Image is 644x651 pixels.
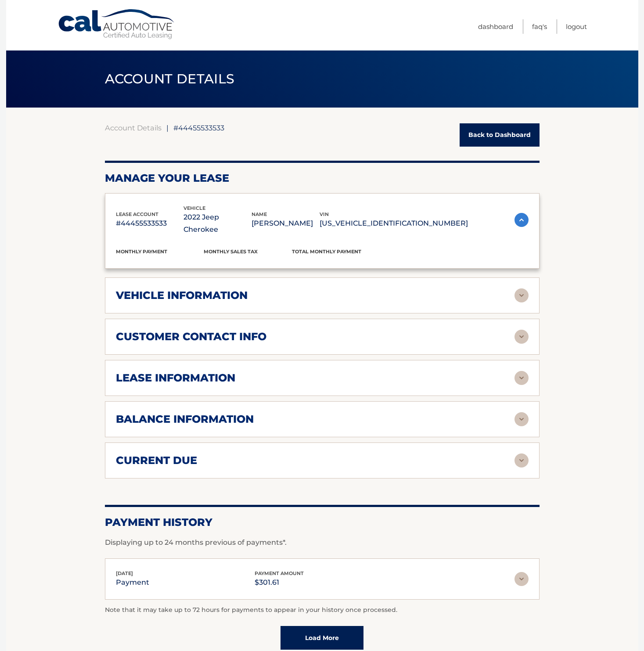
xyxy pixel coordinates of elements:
[116,255,204,267] p: $283.87
[166,123,169,132] span: |
[532,19,547,34] a: FAQ's
[252,217,320,230] p: [PERSON_NAME]
[116,413,254,426] h2: balance information
[105,71,235,87] span: ACCOUNT DETAILS
[204,255,292,267] p: $17.74
[281,626,363,650] a: Load More
[292,255,380,267] p: $301.61
[320,211,329,217] span: vin
[105,605,540,615] p: Note that it may take up to 72 hours for payments to appear in your history once processed.
[173,123,224,132] span: #44455533533
[514,213,529,227] img: accordion-active.svg
[58,9,176,40] a: Cal Automotive
[514,412,529,426] img: accordion-rest.svg
[204,248,258,255] span: Monthly sales Tax
[116,570,133,576] span: [DATE]
[514,288,529,302] img: accordion-rest.svg
[478,19,513,34] a: Dashboard
[514,371,529,385] img: accordion-rest.svg
[255,576,304,589] p: $301.61
[320,217,468,230] p: [US_VEHICLE_IDENTIFICATION_NUMBER]
[116,248,167,255] span: Monthly Payment
[116,289,248,302] h2: vehicle information
[292,248,361,255] span: Total Monthly Payment
[105,172,540,185] h2: Manage Your Lease
[514,330,529,344] img: accordion-rest.svg
[105,516,540,529] h2: Payment History
[116,454,197,467] h2: current due
[514,572,529,586] img: accordion-rest.svg
[116,211,158,217] span: lease account
[514,453,529,468] img: accordion-rest.svg
[116,576,149,589] p: payment
[255,570,304,576] span: payment amount
[183,211,252,236] p: 2022 Jeep Cherokee
[460,123,540,147] a: Back to Dashboard
[105,537,540,548] p: Displaying up to 24 months previous of payments*.
[183,205,205,211] span: vehicle
[252,211,267,217] span: name
[116,371,235,385] h2: lease information
[566,19,587,34] a: Logout
[105,123,162,132] a: Account Details
[116,217,184,230] p: #44455533533
[116,330,266,343] h2: customer contact info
